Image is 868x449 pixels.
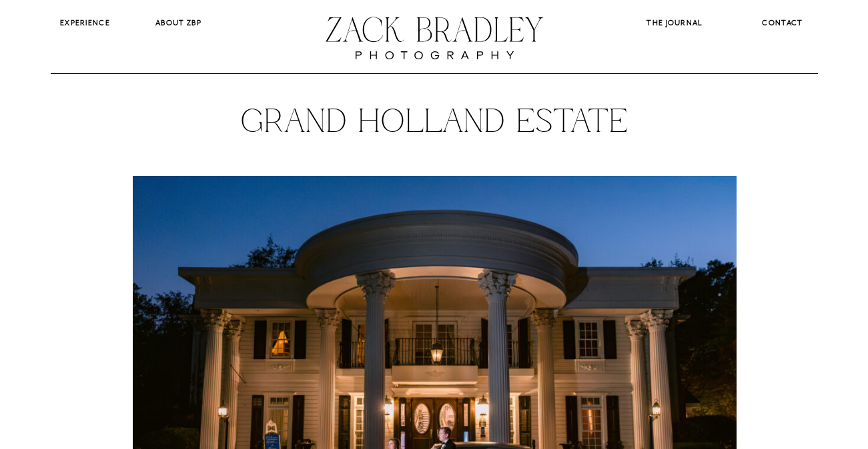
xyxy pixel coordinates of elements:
[201,103,667,143] h1: Grand Holland Estate
[646,18,702,27] b: The Journal
[144,17,213,29] a: About ZBP
[51,17,120,29] a: Experience
[155,18,201,27] b: About ZBP
[60,18,110,27] b: Experience
[751,17,815,30] a: CONTACT
[637,17,713,29] a: The Journal
[762,18,803,27] b: CONTACT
